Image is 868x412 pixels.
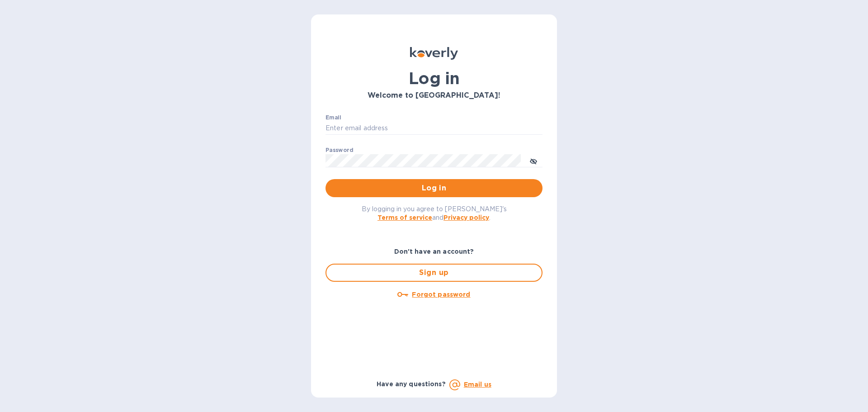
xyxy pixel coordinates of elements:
[524,152,542,170] button: toggle password visibility
[325,69,542,88] h1: Log in
[412,291,470,298] u: Forgot password
[325,91,542,100] h3: Welcome to [GEOGRAPHIC_DATA]!
[443,214,489,221] a: Privacy policy
[333,183,535,194] span: Log in
[325,264,542,282] button: Sign up
[410,47,458,60] img: Koverly
[325,147,353,153] label: Password
[362,205,507,221] span: By logging in you agree to [PERSON_NAME]'s and .
[377,380,446,388] b: Have any questions?
[325,115,341,120] label: Email
[377,214,432,221] a: Terms of service
[334,267,534,278] span: Sign up
[394,248,474,255] b: Don't have an account?
[325,179,542,197] button: Log in
[325,122,542,135] input: Enter email address
[464,381,491,388] a: Email us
